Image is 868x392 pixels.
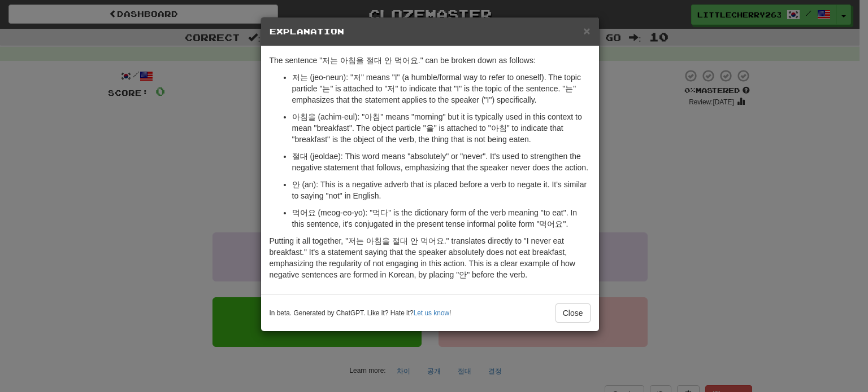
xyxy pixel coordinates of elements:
[583,24,590,37] span: ×
[270,26,591,37] h5: Explanation
[292,151,591,173] p: 절대 (jeoldae): This word means "absolutely" or "never". It's used to strengthen the negative state...
[270,55,591,66] p: The sentence "저는 아침을 절대 안 먹어요." can be broken down as follows:
[270,235,591,280] p: Putting it all together, "저는 아침을 절대 안 먹어요." translates directly to "I never eat breakfast." It's ...
[292,111,591,145] p: 아침을 (achim-eul): "아침" means "morning" but it is typically used in this context to mean "breakfast...
[414,309,449,317] a: Let us know
[292,72,591,105] p: 저는 (jeo-neun): "저" means "I" (a humble/formal way to refer to oneself). The topic particle "는" is...
[292,179,591,201] p: 안 (an): This is a negative adverb that is placed before a verb to negate it. It's similar to sayi...
[292,207,591,230] p: 먹어요 (meog-eo-yo): "먹다" is the dictionary form of the verb meaning "to eat". In this sentence, it'...
[583,25,590,37] button: Close
[555,303,591,323] button: Close
[270,309,452,318] small: In beta. Generated by ChatGPT. Like it? Hate it? !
